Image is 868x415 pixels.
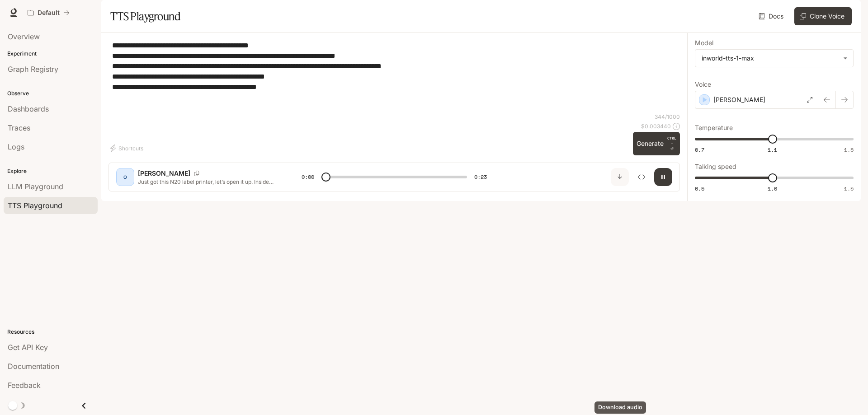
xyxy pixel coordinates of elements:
[110,7,180,25] h1: TTS Playground
[611,168,629,186] button: Download audio
[474,173,487,182] span: 0:23
[695,185,704,192] span: 0.5
[667,135,676,152] p: ⏎
[794,7,852,25] button: Clone Voice
[138,178,280,186] p: Just got this N20 label printer, let’s open it up. Inside there’s the manual, the charging cable,...
[757,7,787,25] a: Docs
[667,135,676,146] p: CTRL +
[633,132,680,155] button: GenerateCTRL +⏎
[695,146,704,154] span: 0.7
[702,54,839,63] div: inworld-tts-1-max
[594,401,646,414] div: Download audio
[713,95,765,104] p: [PERSON_NAME]
[632,168,651,186] button: Inspect
[655,113,680,121] p: 344 / 1000
[695,81,711,88] p: Voice
[118,170,132,184] div: O
[768,146,777,154] span: 1.1
[695,163,736,170] p: Talking speed
[24,4,74,22] button: All workspaces
[695,40,713,46] p: Model
[302,173,314,182] span: 0:00
[190,171,203,176] button: Copy Voice ID
[695,125,733,131] p: Temperature
[108,141,147,155] button: Shortcuts
[695,50,853,67] div: inworld-tts-1-max
[844,185,854,192] span: 1.5
[138,169,190,178] p: [PERSON_NAME]
[768,185,777,192] span: 1.0
[38,9,60,17] p: Default
[844,146,854,154] span: 1.5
